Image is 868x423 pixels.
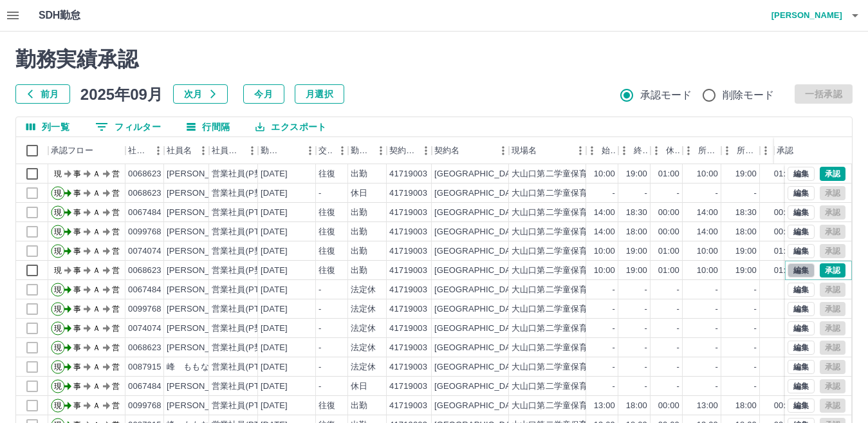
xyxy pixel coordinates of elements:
[112,362,120,371] text: 営
[788,283,815,297] button: 編集
[389,207,427,219] div: 41719003
[93,362,100,371] text: Ａ
[754,284,757,296] div: -
[319,137,333,164] div: 交通費
[167,323,237,335] div: [PERSON_NAME]
[389,400,427,412] div: 41719003
[613,303,615,315] div: -
[54,285,62,294] text: 現
[512,303,596,315] div: 大山口第二学童保育所
[167,226,237,238] div: [PERSON_NAME]
[212,137,243,164] div: 社員区分
[512,168,596,180] div: 大山口第二学童保育所
[788,186,815,200] button: 編集
[494,141,513,160] button: メニュー
[73,227,81,236] text: 事
[93,247,100,256] text: Ａ
[351,137,371,164] div: 勤務区分
[351,381,367,393] div: 休日
[754,303,757,315] div: -
[167,303,237,315] div: [PERSON_NAME]
[716,323,718,335] div: -
[212,323,274,335] div: 営業社員(P契約)
[319,342,321,354] div: -
[788,225,815,239] button: 編集
[112,189,120,198] text: 営
[509,137,586,164] div: 現場名
[820,167,845,181] button: 承認
[93,227,100,236] text: Ａ
[594,265,615,277] div: 10:00
[754,361,757,373] div: -
[261,323,288,335] div: [DATE]
[73,266,81,275] text: 事
[212,207,279,219] div: 営業社員(PT契約)
[351,168,367,180] div: 出勤
[54,266,62,275] text: 現
[54,343,62,352] text: 現
[93,169,100,178] text: Ａ
[54,247,62,256] text: 現
[194,141,213,160] button: メニュー
[788,341,815,355] button: 編集
[167,400,237,412] div: [PERSON_NAME]
[54,189,62,198] text: 現
[432,137,509,164] div: 契約名
[112,324,120,333] text: 営
[300,141,320,160] button: メニュー
[389,226,427,238] div: 41719003
[54,208,62,217] text: 現
[351,361,376,373] div: 法定休
[167,342,237,354] div: [PERSON_NAME]
[645,361,647,373] div: -
[613,381,615,393] div: -
[389,265,427,277] div: 41719003
[594,245,615,258] div: 10:00
[389,361,427,373] div: 41719003
[512,245,596,258] div: 大山口第二学童保育所
[677,187,679,200] div: -
[212,303,279,315] div: 営業社員(PT契約)
[434,168,523,180] div: [GEOGRAPHIC_DATA]
[261,137,282,164] div: 勤務日
[167,137,192,164] div: 社員名
[128,137,149,164] div: 社員番号
[93,324,100,333] text: Ａ
[128,265,162,277] div: 0068623
[351,226,367,238] div: 出勤
[645,381,647,393] div: -
[351,303,376,315] div: 法定休
[128,245,162,258] div: 0074074
[73,382,81,391] text: 事
[243,84,284,104] button: 今月
[754,323,757,335] div: -
[319,207,335,219] div: 往復
[371,141,391,160] button: メニュー
[93,266,100,275] text: Ａ
[93,189,100,198] text: Ａ
[788,399,815,413] button: 編集
[389,137,416,164] div: 契約コード
[112,343,120,352] text: 営
[73,305,81,314] text: 事
[737,137,757,164] div: 所定終業
[54,305,62,314] text: 現
[16,117,80,136] button: 列選択
[618,137,651,164] div: 終業
[73,208,81,217] text: 事
[212,226,279,238] div: 営業社員(PT契約)
[167,207,237,219] div: [PERSON_NAME]
[48,137,125,164] div: 承認フロー
[128,323,162,335] div: 0074074
[626,207,647,219] div: 18:30
[716,361,718,373] div: -
[319,187,321,200] div: -
[645,284,647,296] div: -
[112,285,120,294] text: 営
[167,381,237,393] div: [PERSON_NAME]
[319,381,321,393] div: -
[645,323,647,335] div: -
[261,342,288,354] div: [DATE]
[389,342,427,354] div: 41719003
[212,381,279,393] div: 営業社員(PT契約)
